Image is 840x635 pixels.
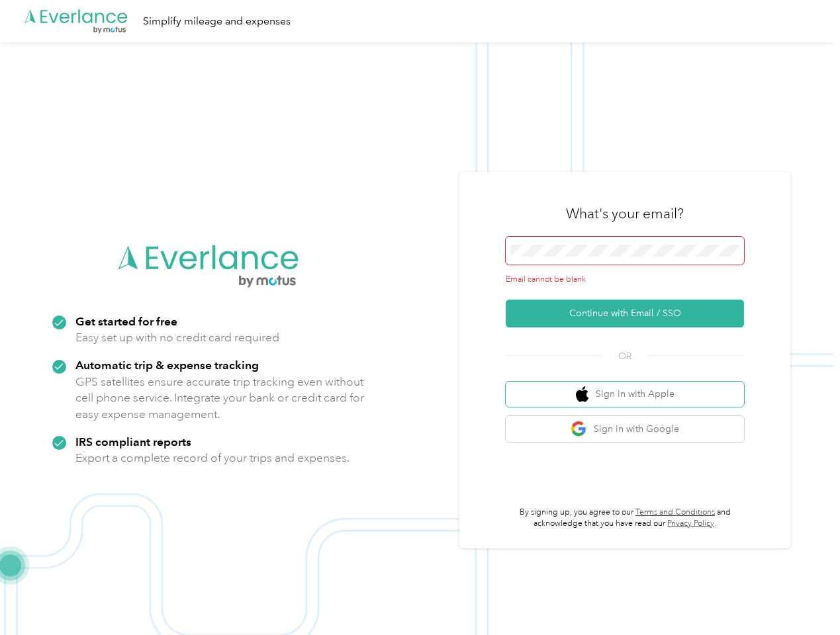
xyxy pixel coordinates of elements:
div: Email cannot be blank [506,274,744,286]
span: OR [602,349,648,363]
a: Privacy Policy [667,519,714,529]
p: Export a complete record of your trips and expenses. [75,450,350,466]
p: By signing up, you agree to our and acknowledge that you have read our . [506,507,744,530]
h3: What's your email? [566,204,684,223]
button: apple logoSign in with Apple [506,382,744,407]
img: apple logo [576,386,589,403]
button: Continue with Email / SSO [506,300,744,327]
strong: Get started for free [75,314,177,328]
div: Simplify mileage and expenses [143,13,291,30]
p: Easy set up with no credit card required [75,329,279,346]
button: google logoSign in with Google [506,416,744,442]
img: google logo [571,421,587,437]
strong: Automatic trip & expense tracking [75,358,259,372]
p: GPS satellites ensure accurate trip tracking even without cell phone service. Integrate your bank... [75,374,365,423]
a: Terms and Conditions [635,507,715,517]
strong: IRS compliant reports [75,435,191,448]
